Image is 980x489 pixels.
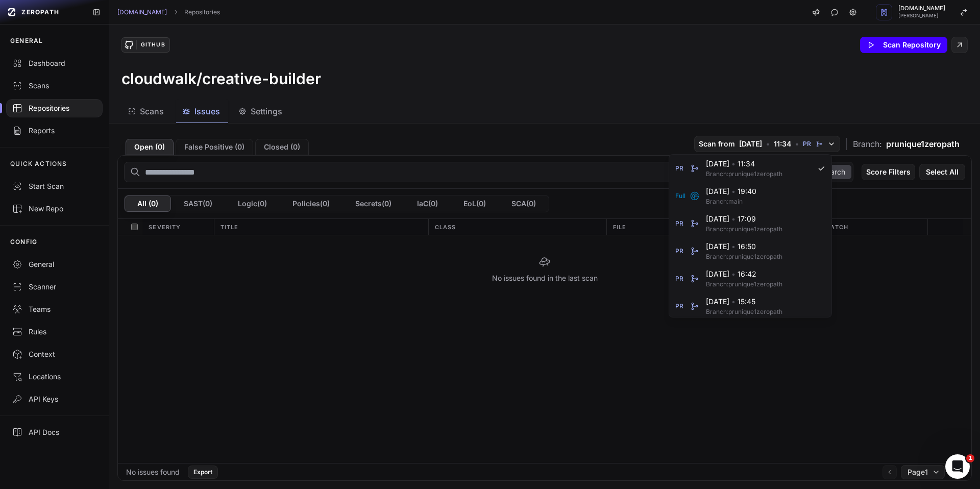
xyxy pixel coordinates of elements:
button: Search [816,165,851,179]
div: Scan from [DATE] • 11:34 • PR [669,154,832,317]
span: Full [675,192,685,200]
button: Policies(0) [280,195,342,212]
span: [DATE] [739,139,762,149]
svg: chevron right, [172,9,179,16]
div: No issues found [126,467,180,477]
nav: breadcrumb [117,8,220,16]
button: IaC(0) [404,195,451,212]
span: Branch: prunique1zeropath [706,225,808,233]
span: • [766,139,770,149]
span: prunique1zeropath [886,138,960,150]
span: Scan from [699,139,735,149]
a: Repositories [184,8,220,16]
span: [PERSON_NAME] [898,13,945,18]
a: [DOMAIN_NAME] [117,8,167,16]
button: Scan from [DATE] • 11:34 • PR [694,136,840,152]
div: No issues found in the last scan [118,235,971,304]
span: [DATE] 16:50 [706,241,819,252]
div: Scanner [12,282,96,292]
span: Branch: [853,138,882,150]
div: Class [428,219,606,235]
button: Open (0) [126,139,174,155]
span: [DATE] 11:34 [706,159,811,169]
div: Reports [12,126,96,136]
div: Context [12,349,96,359]
span: PR [675,302,683,310]
div: General [12,259,96,270]
span: • [731,270,736,278]
a: ZEROPATH [4,4,84,20]
button: EoL(0) [451,195,499,212]
span: [DATE] 16:42 [706,269,819,279]
div: Patch [820,219,927,235]
button: Secrets(0) [342,195,404,212]
div: Locations [12,372,96,382]
span: • [731,242,736,251]
span: [DATE] 19:40 [706,186,819,197]
div: Title [214,219,428,235]
button: SCA(0) [499,195,549,212]
span: 1 [966,454,974,462]
span: • [731,297,736,306]
span: Branch: prunique1zeropath [706,253,808,261]
button: Logic(0) [225,195,280,212]
span: [DATE] 17:09 [706,214,819,224]
button: Page1 [901,465,945,479]
span: ZEROPATH [21,8,59,16]
span: [DOMAIN_NAME] [898,6,945,11]
div: Severity [142,219,214,235]
button: Export [188,466,218,479]
div: Rules [12,327,96,337]
p: QUICK ACTIONS [10,160,67,168]
div: Teams [12,304,96,314]
button: Select All [919,164,965,180]
div: GitHub [136,40,169,50]
span: [DATE] 15:45 [706,297,819,307]
div: New Repo [12,204,96,214]
div: Dashboard [12,58,96,68]
div: Scans [12,81,96,91]
iframe: Intercom live chat [945,454,970,479]
span: PR [675,219,683,228]
span: PR [675,247,683,255]
span: 11:34 [774,139,791,149]
span: Page 1 [908,467,928,477]
span: Branch: prunique1zeropath [706,280,808,288]
h3: cloudwalk/creative-builder [121,69,321,88]
p: CONFIG [10,238,37,246]
button: False Positive (0) [176,139,253,155]
span: Scans [140,105,164,117]
div: File [606,219,714,235]
span: • [795,139,799,149]
div: API Docs [12,427,96,437]
button: Score Filters [862,164,915,180]
p: GENERAL [10,37,43,45]
span: PR [675,164,683,173]
div: API Keys [12,394,96,404]
span: Issues [194,105,220,117]
div: Repositories [12,103,96,113]
div: Start Scan [12,181,96,191]
button: SAST(0) [171,195,225,212]
button: Closed (0) [255,139,309,155]
span: Branch: main [706,198,808,206]
span: • [731,214,736,223]
span: • [731,159,736,168]
span: • [731,187,736,195]
span: Branch: prunique1zeropath [706,170,808,178]
span: Branch: prunique1zeropath [706,308,808,316]
span: PR [675,275,683,283]
button: Scan Repository [860,37,947,53]
button: All (0) [125,195,171,212]
span: Settings [251,105,282,117]
span: PR [803,140,811,148]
